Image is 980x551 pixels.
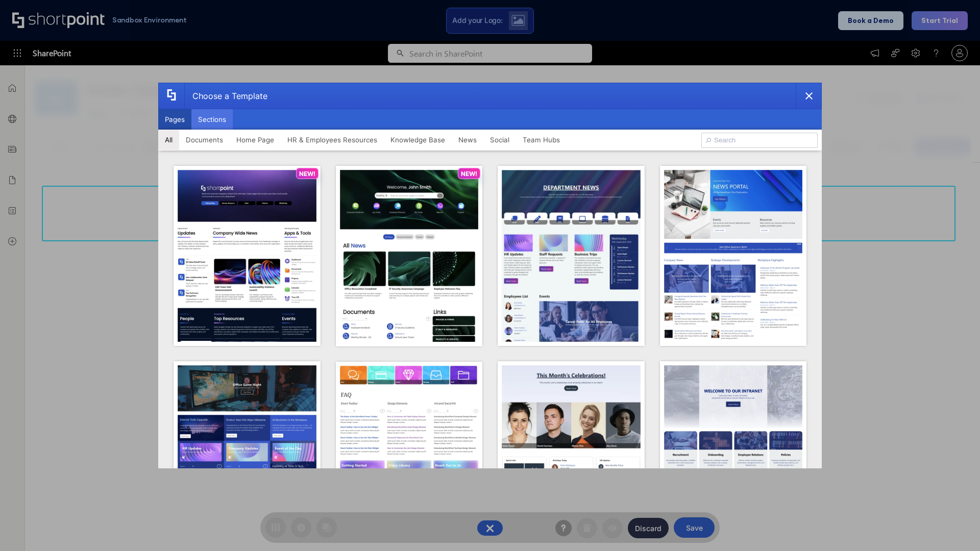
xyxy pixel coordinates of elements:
button: Social [483,130,516,150]
button: News [452,130,483,150]
button: HR & Employees Resources [281,130,384,150]
div: Choose a Template [184,83,267,109]
button: Knowledge Base [384,130,452,150]
button: Sections [191,109,233,130]
p: NEW! [461,170,477,178]
p: NEW! [299,170,315,178]
button: Team Hubs [516,130,567,150]
button: All [158,130,179,150]
iframe: Chat Widget [929,502,980,551]
input: Search [701,133,818,148]
button: Documents [179,130,230,150]
div: template selector [158,83,822,468]
button: Home Page [230,130,281,150]
button: Pages [158,109,191,130]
